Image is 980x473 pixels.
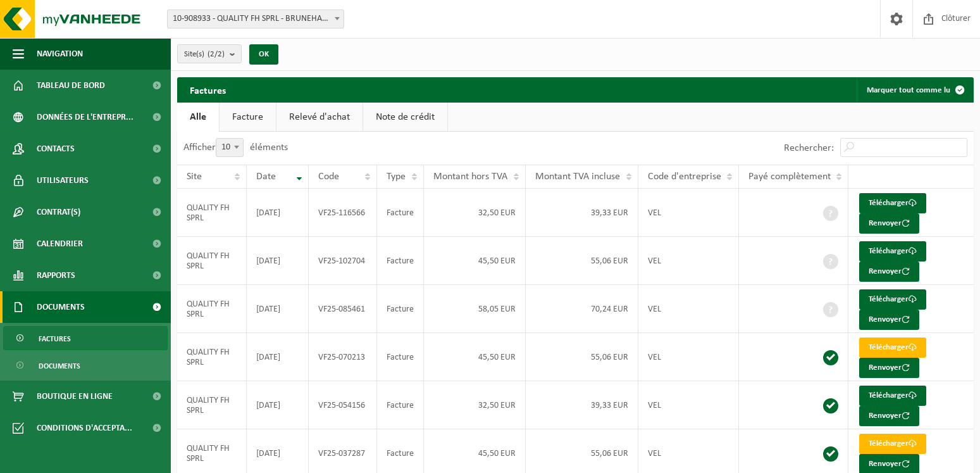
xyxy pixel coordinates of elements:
span: Données de l'entrepr... [37,101,133,133]
span: Payé complètement [748,172,831,182]
span: Site [187,172,202,182]
count: (2/2) [208,50,225,58]
button: Renvoyer [859,213,919,234]
td: QUALITY FH SPRL [177,237,247,285]
a: Télécharger [859,193,926,213]
td: Facture [377,285,425,333]
span: Rapports [37,260,75,291]
td: 55,06 EUR [526,237,638,285]
span: Conditions d'accepta... [37,412,132,444]
td: VF25-070213 [309,333,377,381]
td: [DATE] [247,285,309,333]
td: VEL [638,381,739,429]
a: Factures [3,326,168,350]
h2: Factures [177,77,239,102]
a: Télécharger [859,434,926,454]
td: Facture [377,189,425,237]
span: Navigation [37,38,83,70]
span: Code [318,172,339,182]
td: 45,50 EUR [424,237,526,285]
label: Rechercher: [784,143,834,153]
span: Contrat(s) [37,196,80,228]
span: Site(s) [184,45,225,64]
td: 58,05 EUR [424,285,526,333]
span: Factures [39,327,71,351]
td: 32,50 EUR [424,189,526,237]
button: Renvoyer [859,358,919,378]
a: Alle [177,103,219,132]
td: 70,24 EUR [526,285,638,333]
a: Télécharger [859,241,926,262]
button: Renvoyer [859,262,919,282]
td: QUALITY FH SPRL [177,381,247,429]
span: 10-908933 - QUALITY FH SPRL - BRUNEHAUT [168,10,344,28]
td: 39,33 EUR [526,189,638,237]
td: Facture [377,237,425,285]
span: Tableau de bord [37,70,105,101]
span: Contacts [37,133,75,165]
td: VF25-085461 [309,285,377,333]
span: Calendrier [37,228,83,260]
td: VEL [638,189,739,237]
td: 45,50 EUR [424,333,526,381]
span: Boutique en ligne [37,381,113,412]
td: [DATE] [247,189,309,237]
span: Utilisateurs [37,165,89,196]
td: VF25-116566 [309,189,377,237]
span: 10 [216,138,244,157]
td: VEL [638,237,739,285]
span: Montant hors TVA [433,172,507,182]
td: QUALITY FH SPRL [177,189,247,237]
a: Télécharger [859,386,926,406]
a: Relevé d'achat [276,103,363,132]
td: VEL [638,285,739,333]
td: 55,06 EUR [526,333,638,381]
td: [DATE] [247,381,309,429]
td: Facture [377,381,425,429]
td: QUALITY FH SPRL [177,285,247,333]
td: [DATE] [247,333,309,381]
a: Documents [3,353,168,377]
span: Date [256,172,276,182]
span: 10 [216,139,243,156]
a: Facture [220,103,276,132]
button: Marquer tout comme lu [857,77,972,103]
a: Note de crédit [363,103,447,132]
td: VEL [638,333,739,381]
td: Facture [377,333,425,381]
span: 10-908933 - QUALITY FH SPRL - BRUNEHAUT [167,9,344,28]
td: [DATE] [247,237,309,285]
span: Type [387,172,406,182]
span: Documents [39,354,80,378]
td: 32,50 EUR [424,381,526,429]
td: 39,33 EUR [526,381,638,429]
td: VF25-102704 [309,237,377,285]
span: Documents [37,291,85,323]
a: Télécharger [859,337,926,358]
label: Afficher éléments [183,142,288,153]
a: Télécharger [859,289,926,310]
button: Renvoyer [859,406,919,426]
span: Code d'entreprise [648,172,721,182]
button: Renvoyer [859,310,919,330]
td: QUALITY FH SPRL [177,333,247,381]
td: VF25-054156 [309,381,377,429]
button: OK [249,44,278,65]
span: Montant TVA incluse [535,172,620,182]
button: Site(s)(2/2) [177,44,242,63]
